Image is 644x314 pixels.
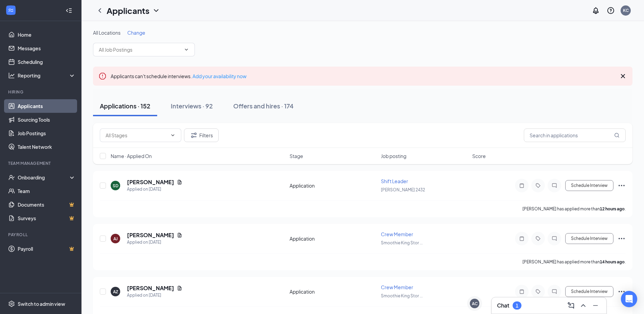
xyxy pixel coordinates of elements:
[497,302,509,309] h3: Chat
[618,181,626,190] svg: Ellipses
[290,182,377,189] div: Application
[177,285,182,291] svg: Document
[578,300,589,311] button: ChevronUp
[550,236,558,241] svg: ChatInactive
[190,131,198,139] svg: Filter
[184,47,189,52] svg: ChevronDown
[381,187,425,192] span: [PERSON_NAME] 2432
[111,73,246,79] span: Applicants can't schedule interviews.
[8,89,74,95] div: Hiring
[99,46,181,53] input: All Job Postings
[192,73,246,79] a: Add your availability now
[381,284,413,290] span: Crew Member
[152,6,160,15] svg: ChevronDown
[518,236,526,241] svg: Note
[566,300,576,311] button: ComposeMessage
[600,206,625,211] b: 12 hours ago
[565,180,613,191] button: Schedule Interview
[18,99,76,113] a: Applicants
[381,293,423,298] span: Smoothie King Stor ...
[18,41,76,55] a: Messages
[18,300,65,307] div: Switch to admin view
[18,113,76,126] a: Sourcing Tools
[127,30,145,36] span: Change
[623,7,629,13] div: KC
[522,259,626,265] p: [PERSON_NAME] has applied more than .
[127,178,174,186] h5: [PERSON_NAME]
[111,153,152,159] span: Name · Applied On
[614,133,620,138] svg: MagnifyingGlass
[381,231,413,237] span: Crew Member
[565,286,613,297] button: Schedule Interview
[619,72,627,80] svg: Cross
[127,231,174,239] h5: [PERSON_NAME]
[518,183,526,188] svg: Note
[8,174,15,181] svg: UserCheck
[177,232,182,238] svg: Document
[127,186,182,193] div: Applied on [DATE]
[567,301,575,310] svg: ComposeMessage
[472,153,486,159] span: Score
[590,300,601,311] button: Minimize
[381,153,406,159] span: Job posting
[18,184,76,198] a: Team
[18,28,76,41] a: Home
[607,6,615,15] svg: QuestionInfo
[522,206,626,212] p: [PERSON_NAME] has applied more than .
[290,235,377,242] div: Application
[127,239,182,246] div: Applied on [DATE]
[18,140,76,154] a: Talent Network
[8,72,15,79] svg: Analysis
[170,133,176,138] svg: ChevronDown
[579,301,587,310] svg: ChevronUp
[98,72,107,80] svg: Error
[592,6,600,15] svg: Notifications
[100,102,150,110] div: Applications · 152
[96,6,104,15] svg: ChevronLeft
[66,7,72,14] svg: Collapse
[534,183,542,188] svg: Tag
[8,300,15,307] svg: Settings
[18,126,76,140] a: Job Postings
[8,232,74,238] div: Payroll
[516,303,518,309] div: 1
[171,102,213,110] div: Interviews · 92
[591,301,600,310] svg: Minimize
[472,301,478,307] div: AC
[600,259,625,264] b: 14 hours ago
[621,291,637,307] div: Open Intercom Messenger
[18,198,76,211] a: DocumentsCrown
[618,234,626,243] svg: Ellipses
[534,236,542,241] svg: Tag
[106,132,167,139] input: All Stages
[518,289,526,294] svg: Note
[290,153,303,159] span: Stage
[8,160,74,166] div: Team Management
[524,128,626,142] input: Search in applications
[184,128,219,142] button: Filter Filters
[18,72,76,79] div: Reporting
[290,288,377,295] div: Application
[550,289,558,294] svg: ChatInactive
[113,183,118,189] div: SD
[18,174,70,181] div: Onboarding
[565,233,613,244] button: Schedule Interview
[127,284,174,292] h5: [PERSON_NAME]
[93,30,121,36] span: All Locations
[18,242,76,256] a: PayrollCrown
[107,5,149,16] h1: Applicants
[618,287,626,296] svg: Ellipses
[113,289,118,295] div: AZ
[550,183,558,188] svg: ChatInactive
[534,289,542,294] svg: Tag
[18,55,76,69] a: Scheduling
[18,211,76,225] a: SurveysCrown
[113,236,118,242] div: AJ
[233,102,294,110] div: Offers and hires · 174
[177,179,182,185] svg: Document
[381,240,423,245] span: Smoothie King Stor ...
[127,292,182,299] div: Applied on [DATE]
[381,178,408,184] span: Shift Leader
[7,7,14,14] svg: WorkstreamLogo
